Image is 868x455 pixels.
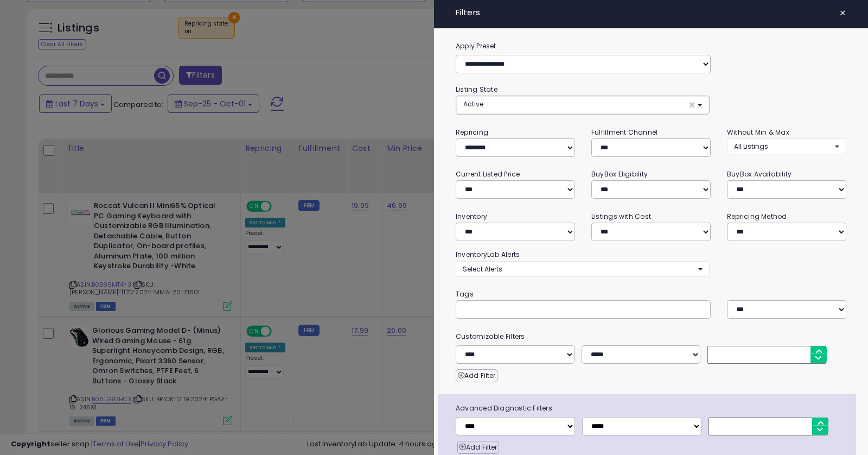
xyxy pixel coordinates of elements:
[448,288,854,300] small: Tags
[835,5,851,21] button: ×
[463,264,502,274] span: Select Alerts
[456,8,846,17] h4: Filters
[456,128,488,137] small: Repricing
[727,138,846,154] button: All Listings
[839,5,846,21] span: ×
[448,402,856,414] span: Advanced Diagnostic Filters
[456,212,487,221] small: Inventory
[456,261,710,277] button: Select Alerts
[448,40,854,52] label: Apply Preset:
[456,250,520,259] small: InventoryLab Alerts
[463,99,483,109] span: Active
[456,369,497,382] button: Add Filter
[448,331,854,343] small: Customizable Filters
[456,169,520,179] small: Current Listed Price
[727,128,789,137] small: Without Min & Max
[456,96,709,114] button: Active ×
[591,169,648,179] small: BuyBox Eligibility
[727,212,787,221] small: Repricing Method
[591,212,651,221] small: Listings with Cost
[457,441,499,454] button: Add Filter
[688,99,695,111] span: ×
[456,85,497,94] small: Listing State
[734,142,768,151] span: All Listings
[727,169,792,179] small: BuyBox Availability
[591,128,658,137] small: Fulfillment Channel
